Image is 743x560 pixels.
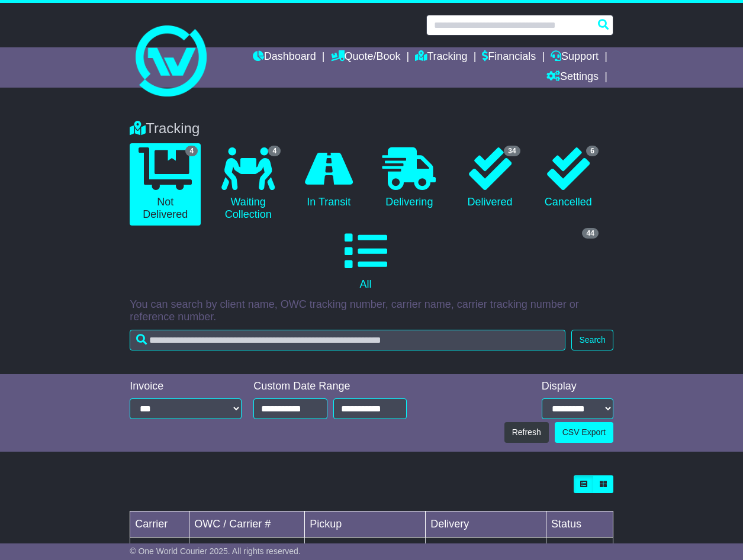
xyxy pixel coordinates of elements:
[130,546,301,556] span: © One World Courier 2025. All rights reserved.
[535,143,602,213] a: 6 Cancelled
[415,47,467,67] a: Tracking
[213,143,284,226] a: 4 Waiting Collection
[331,47,401,67] a: Quote/Book
[571,330,613,350] button: Search
[305,511,426,538] td: Pickup
[130,298,613,324] p: You can search by client name, OWC tracking number, carrier name, carrier tracking number or refe...
[295,143,362,213] a: In Transit
[555,422,613,443] a: CSV Export
[542,380,613,393] div: Display
[504,422,549,443] button: Refresh
[546,67,599,88] a: Settings
[124,120,619,137] div: Tracking
[374,143,445,213] a: Delivering
[268,146,281,156] span: 4
[426,511,546,538] td: Delivery
[551,47,599,67] a: Support
[546,511,613,538] td: Status
[504,146,520,156] span: 34
[130,226,602,295] a: 44 All
[185,146,198,156] span: 4
[482,47,536,67] a: Financials
[130,380,242,393] div: Invoice
[586,146,599,156] span: 6
[253,47,316,67] a: Dashboard
[130,511,189,538] td: Carrier
[456,143,523,213] a: 34 Delivered
[130,143,201,226] a: 4 Not Delivered
[582,228,598,239] span: 44
[189,511,305,538] td: OWC / Carrier #
[253,380,407,393] div: Custom Date Range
